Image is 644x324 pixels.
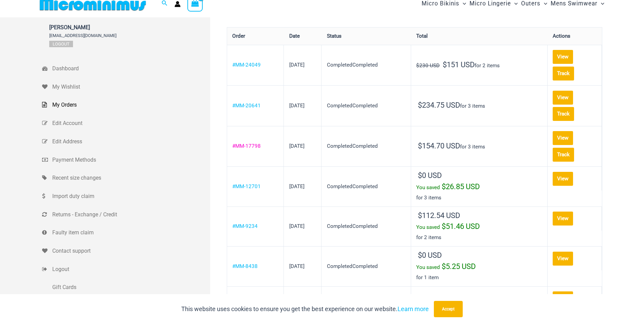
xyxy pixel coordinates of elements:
[42,151,210,169] a: Payment Methods
[42,260,210,278] a: Logout
[232,183,261,190] a: View order number MM-12701
[442,262,446,271] span: $
[553,172,573,186] a: View order MM-12701
[52,210,208,220] span: Returns - Exchange / Credit
[52,282,208,292] span: Gift Cards
[42,223,210,242] a: Faulty item claim
[553,148,574,162] a: Track order number MM-17798
[321,85,411,126] td: CompletedCompleted
[418,142,460,150] span: 154.70 USD
[321,246,411,286] td: CompletedCompleted
[418,142,422,150] span: $
[434,301,463,317] button: Accept
[174,1,181,7] a: Account icon link
[52,228,208,238] span: Faulty item claim
[553,91,573,105] a: View order MM-20641
[42,187,210,205] a: Import duty claim
[42,278,210,296] a: Gift Cards
[411,246,548,286] td: for 1 item
[42,169,210,187] a: Recent size changes
[553,67,574,80] a: Track order number MM-24049
[42,242,210,260] a: Contact support
[411,45,548,86] td: for 2 items
[411,126,548,167] td: for 3 items
[289,33,300,39] span: Date
[411,206,548,247] td: for 2 items
[232,62,261,68] a: View order number MM-24049
[42,78,210,96] a: My Wishlist
[232,33,245,39] span: Order
[398,305,429,312] a: Learn more
[418,251,442,259] span: 0 USD
[232,143,261,149] a: View order number MM-17798
[553,50,573,64] a: View order MM-24049
[321,45,411,86] td: CompletedCompleted
[418,171,442,180] span: 0 USD
[52,264,208,274] span: Logout
[553,131,573,145] a: View order MM-17798
[52,82,208,92] span: My Wishlist
[289,263,305,269] time: [DATE]
[321,286,411,310] td: CompletedCompleted
[42,96,210,114] a: My Orders
[181,304,429,314] p: This website uses cookies to ensure you get the best experience on our website.
[553,252,573,266] a: View order MM-8438
[52,137,208,147] span: Edit Address
[553,33,570,39] span: Actions
[289,223,305,229] time: [DATE]
[289,103,305,109] time: [DATE]
[416,33,428,39] span: Total
[52,100,208,110] span: My Orders
[418,101,460,109] span: 234.75 USD
[418,101,422,109] span: $
[418,294,422,302] span: $
[289,183,305,190] time: [DATE]
[42,114,210,132] a: Edit Account
[442,182,446,191] span: $
[289,62,305,68] time: [DATE]
[411,166,548,206] td: for 3 items
[232,223,258,229] a: View order number MM-9234
[442,182,480,191] span: 26.85 USD
[418,251,422,259] span: $
[327,33,342,39] span: Status
[232,263,258,269] a: View order number MM-8438
[443,60,447,69] span: $
[411,286,548,310] td: for 1 item
[52,155,208,165] span: Payment Methods
[321,206,411,247] td: CompletedCompleted
[232,103,261,109] a: View order number MM-20641
[52,173,208,183] span: Recent size changes
[418,171,422,180] span: $
[442,222,446,231] span: $
[553,212,573,226] a: View order MM-9234
[416,262,542,273] div: You saved
[442,262,476,271] span: 5.25 USD
[416,62,440,69] del: $230 USD
[411,85,548,126] td: for 3 items
[321,126,411,167] td: CompletedCompleted
[443,60,475,69] span: 151 USD
[42,205,210,224] a: Returns - Exchange / Credit
[49,41,73,47] a: Logout
[553,107,574,121] a: Track order number MM-20641
[321,166,411,206] td: CompletedCompleted
[52,64,208,74] span: Dashboard
[42,132,210,151] a: Edit Address
[416,221,542,233] div: You saved
[416,182,542,193] div: You saved
[442,222,480,231] span: 51.46 USD
[52,191,208,201] span: Import duty claim
[553,291,573,305] a: View order MM-7127
[52,118,208,128] span: Edit Account
[49,33,116,38] span: [EMAIL_ADDRESS][DOMAIN_NAME]
[289,143,305,149] time: [DATE]
[418,294,456,302] span: 33.15 USD
[42,59,210,78] a: Dashboard
[418,211,460,220] span: 112.54 USD
[418,211,422,220] span: $
[49,24,116,31] span: [PERSON_NAME]
[52,246,208,256] span: Contact support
